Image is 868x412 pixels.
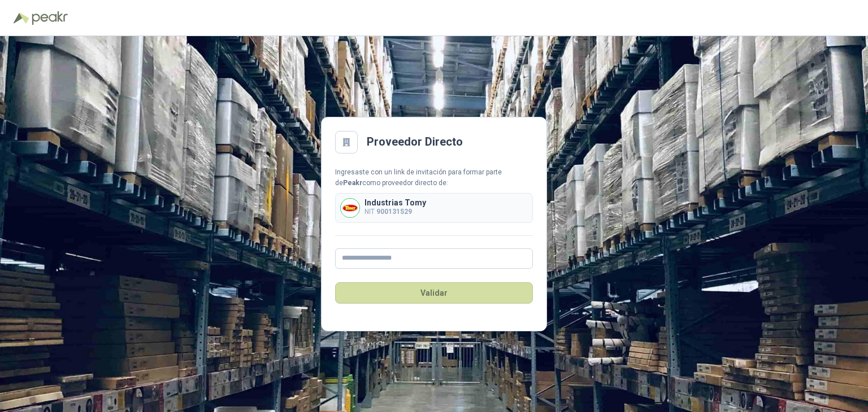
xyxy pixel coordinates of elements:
[341,199,359,217] img: Company Logo
[335,282,533,304] button: Validar
[335,167,533,189] div: Ingresaste con un link de invitación para formar parte de como proveedor directo de:
[364,207,426,217] p: NIT
[32,11,68,25] img: Peakr
[14,12,29,24] img: Logo
[364,199,426,207] p: Industrias Tomy
[367,133,463,151] h2: Proveedor Directo
[343,179,362,187] b: Peakr
[376,208,412,216] b: 900131529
